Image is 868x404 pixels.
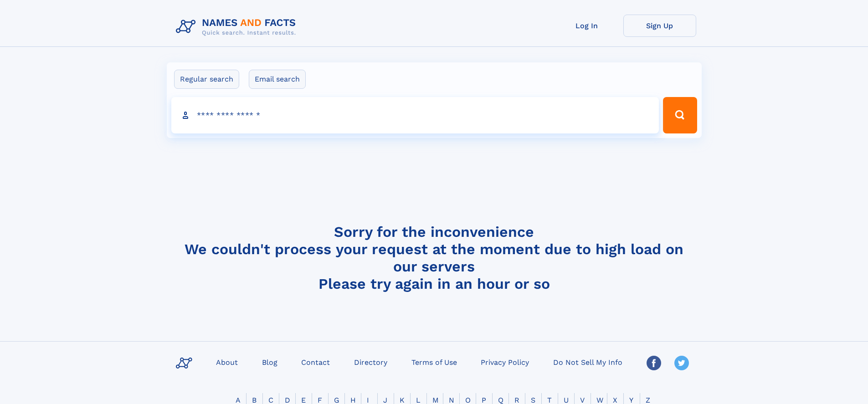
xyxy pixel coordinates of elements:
img: Facebook [647,356,661,370]
a: Privacy Policy [477,355,533,368]
img: Twitter [674,356,689,370]
a: Directory [350,355,391,368]
input: search input [171,97,659,133]
a: Contact [298,355,334,368]
a: About [212,355,241,368]
h4: Sorry for the inconvenience We couldn't process your request at the moment due to high load on ou... [172,223,696,292]
a: Blog [258,355,281,368]
a: Terms of Use [408,355,461,368]
a: Sign Up [623,15,696,37]
a: Do Not Sell My Info [550,355,626,368]
label: Regular search [174,70,239,89]
img: Logo Names and Facts [172,15,303,39]
button: Search Button [663,97,697,133]
a: Log In [550,15,623,37]
label: Email search [249,70,306,89]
